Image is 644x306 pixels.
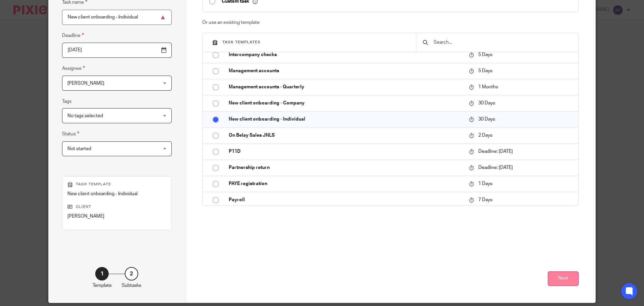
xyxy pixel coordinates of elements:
span: 30 Days [478,117,495,122]
label: Deadline [62,32,84,39]
span: Deadline: [DATE] [478,149,513,154]
p: On Belay Sales JNLS [229,132,462,139]
p: New client onboarding - Individual [67,190,166,197]
span: Not started [67,146,91,151]
p: Payroll [229,196,462,203]
p: Subtasks [122,282,141,289]
p: [PERSON_NAME] [67,213,166,220]
p: PAYE registration [229,180,462,187]
label: Status [62,130,79,138]
label: Assignee [62,64,85,72]
span: 1 Days [478,181,492,186]
span: 7 Days [478,198,492,202]
p: Intercompany checks [229,51,462,58]
span: [PERSON_NAME] [67,81,104,86]
p: P11D [229,148,462,155]
p: Management accounts - Quarterly [229,84,462,90]
span: 2 Days [478,133,492,138]
label: Tags [62,98,71,105]
p: Or use an existing template [202,19,579,26]
p: Management accounts [229,68,462,74]
div: 2 [125,267,138,280]
p: Partnership return [229,164,462,171]
div: 1 [95,267,109,280]
p: New client onboarding - Individual [229,116,462,123]
p: Template [93,282,112,289]
input: Search... [433,39,572,46]
p: New client onboarding - Company [229,100,462,106]
span: 1 Months [478,85,498,89]
span: 5 Days [478,69,492,73]
input: Task name [62,10,172,25]
input: Pick a date [62,43,172,58]
p: Task template [67,182,166,187]
p: Client [67,204,166,210]
span: 5 Days [478,52,492,57]
span: 30 Days [478,101,495,105]
span: Deadline: [DATE] [478,165,513,170]
span: No tags selected [67,114,103,118]
span: Task templates [222,40,261,44]
button: Next [548,271,579,286]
